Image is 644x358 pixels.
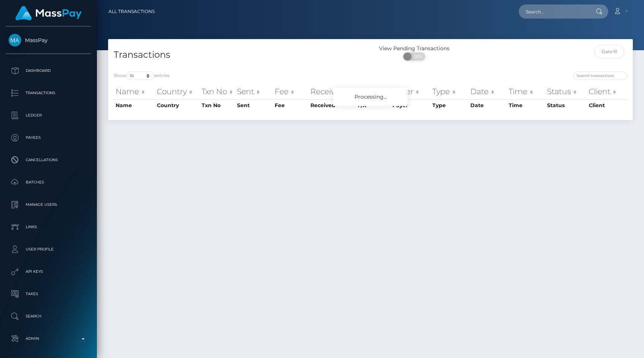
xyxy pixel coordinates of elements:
[9,110,88,121] p: Ledger
[6,61,91,80] a: Dashboard
[9,154,88,166] p: Cancellations
[587,99,627,111] th: Client
[9,288,88,300] p: Taxes
[273,84,309,99] th: Fee
[6,285,91,303] a: Taxes
[6,329,91,348] a: Admin
[114,99,155,111] th: Name
[6,106,91,125] a: Ledger
[333,88,408,106] div: Processing...
[391,99,430,111] th: Payer
[545,99,587,111] th: Status
[587,84,627,99] th: Client
[9,177,88,188] p: Batches
[391,84,430,99] th: Payer
[430,84,468,99] th: Type
[114,84,155,99] th: Name
[9,34,21,47] img: MassPay
[6,240,91,259] a: User Profile
[370,45,458,52] div: View Pending Transactions
[114,71,170,80] label: Show entries
[9,87,88,99] p: Transactions
[6,173,91,192] a: Batches
[407,52,426,61] span: OFF
[519,4,589,19] input: Search...
[9,333,88,344] p: Admin
[155,84,200,99] th: Country
[273,99,309,111] th: Fee
[9,244,88,255] p: User Profile
[430,99,468,111] th: Type
[573,71,627,80] input: Search transactions
[155,99,200,111] th: Country
[114,48,365,61] h4: Transactions
[9,132,88,143] p: Payees
[6,195,91,214] a: Manage Users
[468,84,507,99] th: Date
[6,37,91,44] span: MassPay
[594,45,625,58] input: Date filter
[356,84,391,99] th: F/X
[9,266,88,277] p: API Keys
[6,262,91,281] a: API Keys
[6,128,91,147] a: Payees
[507,99,546,111] th: Time
[6,307,91,326] a: Search
[15,6,82,20] img: MassPay Logo
[309,84,356,99] th: Received
[9,199,88,210] p: Manage Users
[9,221,88,233] p: Links
[9,65,88,76] p: Dashboard
[6,218,91,236] a: Links
[235,99,273,111] th: Sent
[468,99,507,111] th: Date
[6,151,91,169] a: Cancellations
[126,71,154,80] select: Showentries
[545,84,587,99] th: Status
[507,84,546,99] th: Time
[200,84,235,99] th: Txn No
[200,99,235,111] th: Txn No
[235,84,273,99] th: Sent
[9,311,88,322] p: Search
[309,99,356,111] th: Received
[6,84,91,102] a: Transactions
[108,4,155,19] a: All Transactions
